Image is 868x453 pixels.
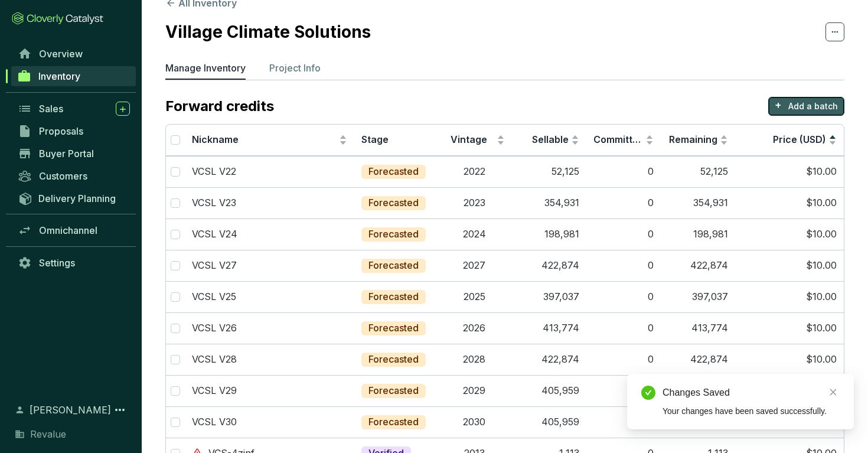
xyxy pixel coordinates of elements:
span: close [829,388,837,396]
a: Close [827,386,840,399]
td: 2029 [437,375,511,406]
p: VCSL V30 [192,416,237,429]
span: Remaining [669,133,717,145]
td: 2026 [437,312,511,344]
span: Stage [361,133,389,145]
a: Inventory [11,66,136,86]
span: Sellable [532,133,569,145]
span: Delivery Planning [38,193,116,204]
td: 2024 [437,219,511,250]
td: 0 [586,250,661,281]
p: VCSL V25 [192,291,236,304]
td: $10.00 [735,281,844,312]
td: 0 [586,281,661,312]
p: VCSL V29 [192,384,237,397]
td: $10.00 [735,250,844,281]
span: Customers [39,170,87,182]
td: 405,959 [512,375,586,406]
p: + [775,97,782,113]
td: 2025 [437,281,511,312]
span: Proposals [39,125,83,137]
td: $10.00 [735,219,844,250]
td: 0 [586,344,661,375]
td: 422,874 [512,250,586,281]
span: Nickname [192,133,239,145]
span: check-circle [641,386,655,400]
td: 422,874 [661,250,735,281]
td: 2030 [437,406,511,438]
td: 405,959 [512,406,586,438]
td: 0 [586,406,661,438]
td: 0 [586,187,661,219]
span: Vintage [451,133,487,145]
a: Overview [12,44,136,64]
td: 413,774 [661,312,735,344]
span: Revalue [30,427,66,441]
p: Forecasted [368,259,419,272]
a: Customers [12,166,136,186]
td: $10.00 [735,312,844,344]
td: 2027 [437,250,511,281]
td: $10.00 [735,156,844,187]
p: Forecasted [368,384,419,397]
td: 198,981 [512,219,586,250]
p: VCSL V22 [192,165,236,178]
p: Forecasted [368,165,419,178]
p: Forecasted [368,322,419,335]
p: VCSL V24 [192,228,237,241]
span: Sales [39,103,63,115]
p: VCSL V27 [192,259,237,272]
td: 354,931 [512,187,586,219]
td: 397,037 [512,281,586,312]
td: 422,874 [512,344,586,375]
td: 413,774 [512,312,586,344]
td: 2023 [437,187,511,219]
p: Forward credits [165,97,274,116]
div: Changes Saved [663,386,840,400]
p: VCSL V28 [192,353,237,366]
a: Sales [12,99,136,119]
td: 0 [586,375,661,406]
span: Committed [593,133,644,145]
td: 354,931 [661,187,735,219]
a: Settings [12,253,136,273]
span: Omnichannel [39,224,97,236]
a: Delivery Planning [12,188,136,208]
span: Inventory [38,70,80,82]
p: Forecasted [368,353,419,366]
td: 52,125 [661,156,735,187]
td: 2028 [437,344,511,375]
h2: Village Climate Solutions [165,19,371,44]
p: Forecasted [368,291,419,304]
button: +Add a batch [768,97,844,116]
td: 0 [586,219,661,250]
td: 422,874 [661,344,735,375]
td: $10.00 [735,187,844,219]
p: VCSL V23 [192,197,236,210]
a: Buyer Portal [12,144,136,164]
td: 198,981 [661,219,735,250]
td: 52,125 [512,156,586,187]
td: 2022 [437,156,511,187]
span: Settings [39,257,75,269]
td: 397,037 [661,281,735,312]
td: $10.00 [735,344,844,375]
span: Overview [39,48,83,60]
th: Stage [354,125,437,156]
p: Forecasted [368,416,419,429]
p: Forecasted [368,228,419,241]
p: Forecasted [368,197,419,210]
p: Add a batch [788,100,838,112]
p: Project Info [269,61,321,75]
td: 0 [586,312,661,344]
span: Buyer Portal [39,148,94,159]
span: [PERSON_NAME] [30,403,111,417]
a: Omnichannel [12,220,136,240]
span: Price (USD) [773,133,826,145]
a: Proposals [12,121,136,141]
td: 0 [586,156,661,187]
p: VCSL V26 [192,322,237,335]
p: Manage Inventory [165,61,246,75]
div: Your changes have been saved successfully. [663,405,840,418]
